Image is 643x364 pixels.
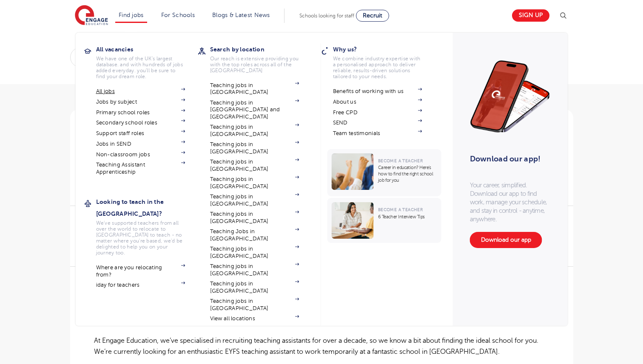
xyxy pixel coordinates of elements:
div: Submit [70,48,272,67]
a: Teaching jobs in [GEOGRAPHIC_DATA] [210,176,299,190]
a: Become a TeacherCareer in education? Here’s how to find the right school job for you [327,149,444,196]
a: Teaching Assistant Apprenticeship [96,161,185,175]
a: Teaching jobs in [GEOGRAPHIC_DATA] [210,211,299,225]
img: Engage Education [75,5,108,26]
a: Support staff roles [96,130,185,137]
a: Teaching jobs in [GEOGRAPHIC_DATA] [210,298,299,312]
p: Our reach is extensive providing you with the top roles across all of the [GEOGRAPHIC_DATA] [210,56,299,73]
a: Download our app [470,232,542,248]
a: Free CPD [333,109,422,116]
a: Jobs by subject [96,99,185,105]
a: Teaching jobs in [GEOGRAPHIC_DATA] [210,263,299,277]
p: At Engage Education, we’ve specialised in recruiting teaching assistants for over a decade, so we... [94,335,549,358]
a: Secondary school roles [96,119,185,126]
a: Where are you relocating from? [96,264,185,278]
span: Schools looking for staff [299,13,354,19]
a: Teaching jobs in [GEOGRAPHIC_DATA] [210,82,299,96]
span: Recruit [363,12,382,19]
p: Your career, simplified. Download our app to find work, manage your schedule, and stay in control... [470,181,551,223]
a: Team testimonials [333,130,422,137]
h3: Download our app! [470,150,547,168]
p: 6 Teacher Interview Tips [378,214,437,220]
a: SEND [333,119,422,126]
a: Teaching jobs in [GEOGRAPHIC_DATA] and [GEOGRAPHIC_DATA] [210,99,299,120]
a: Recruit [356,10,389,22]
a: Search by locationOur reach is extensive providing you with the top roles across all of the [GEOG... [210,43,312,73]
a: Why us?We combine industry expertise with a personalised approach to deliver reliable, results-dr... [333,43,435,79]
a: Become a Teacher6 Teacher Interview Tips [327,198,444,243]
a: Teaching jobs in [GEOGRAPHIC_DATA] [210,280,299,294]
a: View all locations [210,315,299,322]
span: Become a Teacher [378,207,423,212]
a: Benefits of working with us [333,88,422,95]
a: Teaching jobs in [GEOGRAPHIC_DATA] [210,245,299,260]
h3: All vacancies [96,43,198,55]
a: For Schools [161,12,195,18]
span: Become a Teacher [378,158,423,163]
p: We combine industry expertise with a personalised approach to deliver reliable, results-driven so... [333,56,422,79]
a: Find jobs [119,12,144,18]
a: Jobs in SEND [96,141,185,147]
a: Primary school roles [96,109,185,116]
a: All vacanciesWe have one of the UK's largest database. and with hundreds of jobs added everyday. ... [96,43,198,79]
p: Career in education? Here’s how to find the right school job for you [378,164,437,183]
a: Teaching Jobs in [GEOGRAPHIC_DATA] [210,228,299,242]
a: Teaching jobs in [GEOGRAPHIC_DATA] [210,193,299,207]
h3: Looking to teach in the [GEOGRAPHIC_DATA]? [96,196,198,220]
a: Looking to teach in the [GEOGRAPHIC_DATA]?We've supported teachers from all over the world to rel... [96,196,198,256]
p: We've supported teachers from all over the world to relocate to [GEOGRAPHIC_DATA] to teach - no m... [96,220,185,256]
a: Teaching jobs in [GEOGRAPHIC_DATA] [210,158,299,172]
a: Blogs & Latest News [212,12,270,18]
a: About us [333,99,422,105]
a: iday for teachers [96,282,185,288]
p: We have one of the UK's largest database. and with hundreds of jobs added everyday. you'll be sur... [96,56,185,79]
a: Sign up [512,9,549,22]
a: Non-classroom jobs [96,151,185,158]
a: All jobs [96,88,185,95]
a: Teaching jobs in [GEOGRAPHIC_DATA] [210,141,299,155]
h3: Why us? [333,43,435,55]
h3: Search by location [210,43,312,55]
a: Teaching jobs in [GEOGRAPHIC_DATA] [210,124,299,138]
